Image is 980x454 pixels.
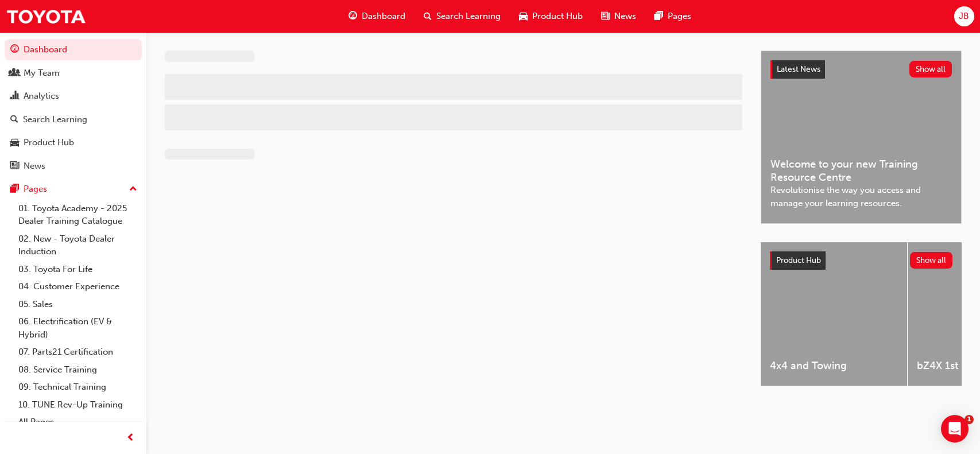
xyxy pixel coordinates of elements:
button: Pages [5,179,142,200]
div: Pages [24,183,47,196]
span: Search Learning [436,10,501,23]
img: Trak [6,3,86,29]
span: Dashboard [362,10,405,23]
button: DashboardMy TeamAnalyticsSearch LearningProduct HubNews [5,37,142,179]
span: news-icon [601,9,610,24]
span: chart-icon [10,91,19,102]
a: News [5,156,142,177]
a: 03. Toyota For Life [14,261,142,278]
button: Show all [909,61,952,77]
span: 1 [964,415,974,424]
span: JB [959,10,969,23]
div: Analytics [24,90,59,103]
a: 07. Parts21 Certification [14,343,142,361]
a: Search Learning [5,109,142,130]
span: search-icon [424,9,432,24]
div: News [24,160,45,173]
a: pages-iconPages [645,5,700,28]
a: Analytics [5,86,142,107]
span: guage-icon [10,45,19,55]
span: pages-icon [654,9,663,24]
button: JB [954,6,974,26]
a: Latest NewsShow allWelcome to your new Training Resource CentreRevolutionise the way you access a... [761,51,962,224]
a: car-iconProduct Hub [510,5,592,28]
a: 01. Toyota Academy - 2025 Dealer Training Catalogue [14,200,142,230]
span: News [614,10,636,23]
a: All Pages [14,413,142,431]
a: Product Hub [5,132,142,153]
a: Product HubShow all [770,251,952,270]
span: guage-icon [348,9,357,24]
button: Show all [910,252,953,269]
span: Pages [668,10,691,23]
div: My Team [24,67,60,80]
span: up-icon [129,182,137,197]
span: Product Hub [532,10,583,23]
a: 09. Technical Training [14,378,142,396]
a: search-iconSearch Learning [415,5,510,28]
span: Product Hub [776,255,821,265]
a: 08. Service Training [14,361,142,379]
a: 06. Electrification (EV & Hybrid) [14,313,142,343]
span: 4x4 and Towing [770,359,898,372]
div: Search Learning [23,113,87,126]
a: 02. New - Toyota Dealer Induction [14,230,142,261]
span: people-icon [10,68,19,79]
a: 10. TUNE Rev-Up Training [14,396,142,414]
span: Revolutionise the way you access and manage your learning resources. [770,184,952,209]
a: My Team [5,63,142,84]
a: 4x4 and Towing [761,242,907,386]
div: Product Hub [24,136,74,149]
a: guage-iconDashboard [339,5,415,28]
a: Dashboard [5,39,142,60]
span: Welcome to your new Training Resource Centre [770,158,952,184]
span: pages-icon [10,184,19,195]
span: car-icon [10,138,19,148]
span: news-icon [10,161,19,172]
span: car-icon [519,9,528,24]
a: 04. Customer Experience [14,278,142,296]
span: Latest News [777,64,820,74]
div: Open Intercom Messenger [941,415,969,443]
a: Latest NewsShow all [770,60,952,79]
span: prev-icon [126,431,135,445]
a: 05. Sales [14,296,142,313]
a: news-iconNews [592,5,645,28]
span: search-icon [10,115,18,125]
